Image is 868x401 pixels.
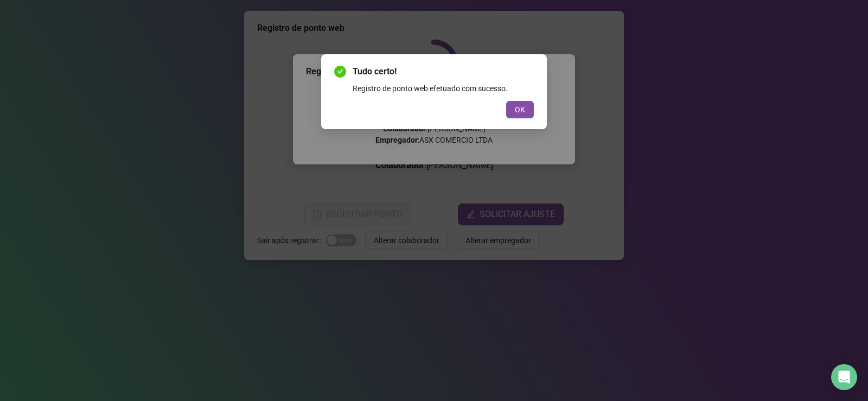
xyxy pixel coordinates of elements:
[515,104,525,116] span: OK
[353,65,534,78] span: Tudo certo!
[831,364,857,390] div: Open Intercom Messenger
[506,101,534,118] button: OK
[334,66,346,78] span: check-circle
[353,82,534,94] div: Registro de ponto web efetuado com sucesso.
